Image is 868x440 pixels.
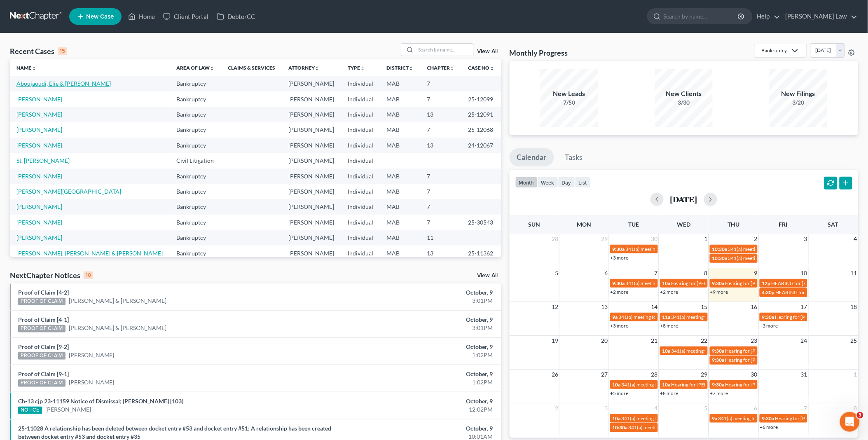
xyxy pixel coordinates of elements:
a: View All [477,49,498,54]
a: [PERSON_NAME] [69,351,115,359]
td: [PERSON_NAME] [282,246,341,261]
span: HEARING for [PERSON_NAME] [772,280,841,286]
td: Bankruptcy [170,138,221,153]
a: [PERSON_NAME] [69,378,115,386]
td: [PERSON_NAME] [282,138,341,153]
span: 20 [601,336,609,346]
td: [PERSON_NAME] [282,122,341,138]
div: NextChapter Notices [10,270,93,280]
span: 341(a) meeting for [PERSON_NAME] [728,255,808,261]
td: MAB [380,91,420,107]
td: Individual [341,91,380,107]
a: Aboujaoudi, Elie & [PERSON_NAME] [16,80,111,87]
a: DebtorCC [213,9,259,24]
a: +6 more [760,424,778,430]
button: list [575,177,591,188]
td: Individual [341,199,380,215]
div: October, 9 [340,424,493,433]
td: 7 [420,199,461,215]
span: 29 [700,370,709,379]
a: Tasks [558,148,590,166]
td: MAB [380,246,420,261]
td: Individual [341,169,380,184]
td: [PERSON_NAME] [282,153,341,168]
a: Proof of Claim [9-1] [18,370,69,377]
th: Claims & Services [221,59,282,76]
div: 1:02PM [340,351,493,359]
span: 9a [712,415,718,421]
td: 7 [420,184,461,199]
span: HEARING for [PERSON_NAME] [776,289,845,295]
span: Hearing for [PERSON_NAME] [671,280,736,286]
a: Attorneyunfold_more [289,65,320,71]
span: 2 [753,234,758,244]
span: 9:30a [762,415,774,421]
div: 3:01PM [340,297,493,305]
td: 25-12068 [461,122,501,138]
td: [PERSON_NAME] [282,91,341,107]
i: unfold_more [210,66,215,71]
span: 9 [753,268,758,278]
span: 28 [551,234,559,244]
i: unfold_more [360,66,365,71]
span: Hearing for [PERSON_NAME] [725,348,790,354]
span: 12 [551,302,559,312]
div: PROOF OF CLAIM [18,298,66,305]
span: 12p [762,280,771,286]
span: 10a [662,280,671,286]
span: 10:30a [712,255,728,261]
td: 25-30543 [461,215,501,230]
span: 1 [853,370,858,379]
a: +2 more [611,289,629,295]
a: View All [477,273,498,279]
iframe: Intercom live chat [840,412,860,432]
button: month [515,177,538,188]
button: week [538,177,558,188]
a: [PERSON_NAME] [45,405,91,414]
a: [PERSON_NAME] [16,234,62,241]
span: Wed [677,221,690,228]
a: [PERSON_NAME] [16,142,62,149]
td: 13 [420,246,461,261]
span: 9:30a [762,314,774,320]
td: Bankruptcy [170,122,221,138]
a: [PERSON_NAME] [16,111,62,118]
span: 9:30a [712,357,725,363]
td: [PERSON_NAME] [282,169,341,184]
span: Fri [779,221,788,228]
span: 9:30a [613,246,625,252]
span: 341(a) meeting for [PERSON_NAME] [718,415,798,421]
span: 341(a) meeting for [PERSON_NAME] [622,415,701,421]
a: [PERSON_NAME] [16,219,62,226]
div: October, 9 [340,370,493,378]
a: +3 more [760,323,778,329]
i: unfold_more [450,66,455,71]
a: Case Nounfold_more [468,65,494,71]
span: 30 [650,234,659,244]
a: Home [124,9,159,24]
span: 3 [604,403,609,413]
td: MAB [380,230,420,246]
span: Sun [529,221,540,228]
div: PROOF OF CLAIM [18,379,66,387]
span: 4:30p [762,289,775,295]
td: [PERSON_NAME] [282,184,341,199]
span: 18 [850,302,858,312]
td: Bankruptcy [170,76,221,91]
td: Individual [341,153,380,168]
td: MAB [380,122,420,138]
span: 21 [650,336,659,346]
span: 5 [554,268,559,278]
td: 11 [420,230,461,246]
span: 11 [850,268,858,278]
span: 26 [551,370,559,379]
span: 10a [662,381,671,388]
td: [PERSON_NAME] [282,199,341,215]
span: 9:30a [712,381,725,388]
span: 11a [662,314,671,320]
td: Bankruptcy [170,91,221,107]
span: Hearing for [PERSON_NAME] [725,381,790,388]
div: Recent Cases [10,46,67,56]
div: 3:01PM [340,324,493,332]
span: 17 [800,302,808,312]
